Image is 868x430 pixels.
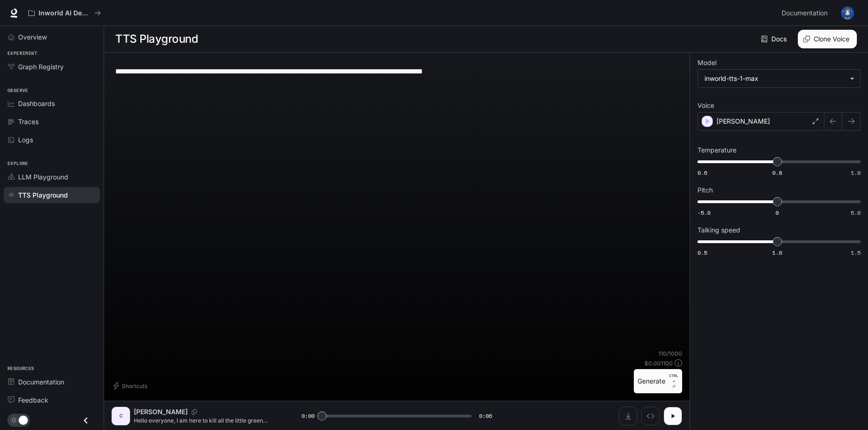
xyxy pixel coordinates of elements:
[697,102,714,109] p: Voice
[851,209,861,217] span: 5.0
[697,227,740,233] p: Talking speed
[4,169,100,185] a: LLM Playground
[4,29,100,45] a: Overview
[4,374,100,390] a: Documentation
[634,369,682,393] button: GenerateCTRL +⏎
[697,60,717,66] p: Model
[717,117,770,126] p: [PERSON_NAME]
[851,169,861,177] span: 1.0
[776,209,779,217] span: 0
[698,70,860,87] div: inworld-tts-1-max
[772,249,782,257] span: 1.0
[851,249,861,257] span: 1.5
[669,373,678,384] p: CTRL +
[18,377,64,387] span: Documentation
[18,395,48,405] span: Feedback
[782,7,828,19] span: Documentation
[39,9,91,17] p: Inworld AI Demos
[115,30,198,48] h1: TTS Playground
[18,172,68,182] span: LLM Playground
[669,373,678,390] p: ⏎
[134,417,279,424] p: Hello everyone, I am here to kill all the little green people. Dont be mad at me for this but i d...
[75,411,96,430] button: Close drawer
[18,135,33,145] span: Logs
[697,249,707,257] span: 0.5
[4,132,100,148] a: Logs
[697,209,710,217] span: -5.0
[772,169,782,177] span: 0.8
[112,378,151,393] button: Shortcuts
[841,7,854,20] img: User avatar
[4,59,100,75] a: Graph Registry
[302,411,315,421] span: 0:00
[759,30,790,48] a: Docs
[697,147,736,153] p: Temperature
[18,99,55,108] span: Dashboards
[134,407,188,417] p: [PERSON_NAME]
[658,350,682,357] p: 110 / 1000
[619,407,638,425] button: Download audio
[798,30,857,48] button: Clone Voice
[188,409,201,415] button: Copy Voice ID
[18,117,39,126] span: Traces
[479,411,492,421] span: 0:06
[24,4,105,22] button: All workspaces
[4,392,100,408] a: Feedback
[778,4,835,22] a: Documentation
[641,407,660,425] button: Inspect
[18,62,64,72] span: Graph Registry
[838,4,857,22] button: User avatar
[697,169,707,177] span: 0.6
[697,187,713,193] p: Pitch
[644,359,673,367] p: $ 0.001100
[704,74,845,83] div: inworld-tts-1-max
[113,409,128,423] div: C
[18,32,47,42] span: Overview
[4,95,100,112] a: Dashboards
[18,190,68,200] span: TTS Playground
[19,415,28,425] span: Dark mode toggle
[4,187,100,203] a: TTS Playground
[4,113,100,130] a: Traces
